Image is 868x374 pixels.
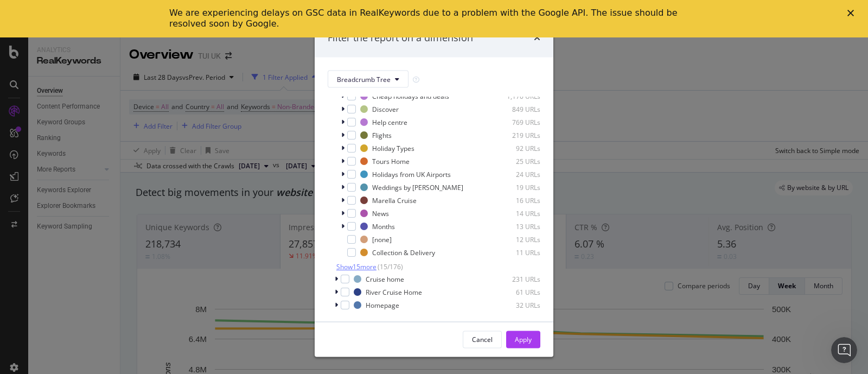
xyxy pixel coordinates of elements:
div: 14 URLs [487,208,540,218]
div: Discover [372,104,399,113]
div: News [372,208,389,218]
div: 11 URLs [487,248,540,257]
div: Weddings by [PERSON_NAME] [372,182,463,192]
div: 769 URLs [487,117,540,126]
div: 92 URLs [487,143,540,153]
div: Cheap holidays and deals [372,91,449,100]
div: 25 URLs [487,156,540,166]
div: Tours Home [372,156,410,166]
div: Marella Cruise [372,195,417,205]
div: Filter the report on a dimension [328,30,473,45]
div: River Cruise Home [366,287,422,296]
iframe: Intercom live chat [831,337,857,363]
div: 16 URLs [487,195,540,205]
div: 24 URLs [487,169,540,179]
div: 231 URLs [487,274,540,283]
span: ( 15 / 176 ) [378,262,403,271]
div: Close [847,10,858,16]
div: [none] [372,234,392,244]
div: Collection & Delivery [372,248,435,257]
div: 61 URLs [487,287,540,296]
div: Apply [515,334,532,344]
div: modal [315,17,553,357]
div: 32 URLs [487,300,540,309]
div: Holiday Types [372,143,414,153]
div: times [534,30,540,45]
span: Show 15 more [336,262,376,271]
button: Apply [506,331,540,348]
div: 849 URLs [487,104,540,113]
div: Cruise home [366,274,404,283]
div: Cancel [472,334,493,344]
div: 19 URLs [487,182,540,192]
div: Holidays from UK Airports [372,169,451,179]
div: 13 URLs [487,221,540,231]
div: Months [372,221,395,231]
span: Breadcrumb Tree [337,74,391,84]
div: Homepage [366,300,399,309]
div: Help centre [372,117,407,126]
div: 1,170 URLs [487,91,540,100]
div: 12 URLs [487,234,540,244]
div: 219 URLs [487,130,540,140]
div: Flights [372,130,392,140]
button: Breadcrumb Tree [328,71,409,88]
button: Cancel [463,331,502,348]
div: We are experiencing delays on GSC data in RealKeywords due to a problem with the Google API. The ... [169,8,681,29]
